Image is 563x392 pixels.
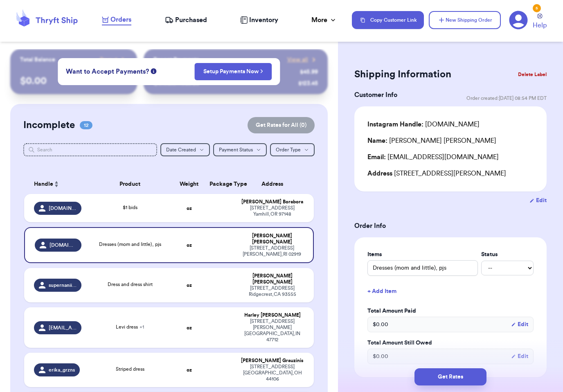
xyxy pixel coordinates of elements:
th: Package Type [205,174,236,194]
span: Help [533,20,547,30]
span: Want to Accept Payments? [66,67,149,77]
span: Inventory [249,15,278,25]
span: Dresses (mom and little), pjs [99,242,161,247]
th: Product [86,174,173,194]
a: Inventory [240,15,278,25]
div: [PERSON_NAME] Grauzinis [241,358,304,364]
a: Help [533,14,547,30]
button: + Add Item [364,282,537,300]
label: Total Amount Still Owed [367,339,534,347]
span: $ 0.00 [373,320,388,329]
h2: Shipping Information [354,68,451,81]
button: Delete Label [515,65,550,83]
button: Edit [511,320,528,329]
a: 5 [509,11,528,29]
div: [PERSON_NAME] [PERSON_NAME] [241,273,304,285]
strong: oz [187,325,192,330]
button: Copy Customer Link [352,11,424,29]
div: 5 [533,4,541,12]
div: [STREET_ADDRESS][PERSON_NAME] [GEOGRAPHIC_DATA] , IN 47712 [241,318,304,343]
strong: oz [187,206,192,211]
div: [STREET_ADDRESS] Yamhill , OR 97148 [241,205,304,217]
div: $ 123.45 [298,79,318,88]
span: Dress and dress shirt [108,282,153,287]
span: Date Created [166,147,196,152]
div: [STREET_ADDRESS] [GEOGRAPHIC_DATA] , OH 44106 [241,364,304,382]
span: + 1 [140,324,144,329]
div: [STREET_ADDRESS] Ridgecrest , CA 93555 [241,285,304,297]
a: Payout [100,56,127,64]
a: View all [287,56,318,64]
span: Name: [367,137,387,144]
button: Date Created [160,143,210,156]
div: [PERSON_NAME] [PERSON_NAME] [367,136,496,146]
span: [EMAIL_ADDRESS][DOMAIN_NAME] [49,324,77,331]
span: $ 0.00 [373,352,388,360]
span: Payment Status [219,147,253,152]
p: Recent Payments [153,56,199,64]
h3: Order Info [354,221,547,231]
button: Setup Payments Now [195,63,272,80]
a: Setup Payments Now [203,68,263,76]
th: Weight [173,174,205,194]
th: Address [236,174,313,194]
span: Levi dress [116,324,144,329]
span: Striped dress [116,367,144,372]
p: $ 0.00 [20,74,127,88]
div: [PERSON_NAME] [PERSON_NAME] [241,233,303,245]
label: Status [481,250,534,259]
label: Total Amount Paid [367,307,534,315]
button: New Shipping Order [429,11,501,29]
h3: Customer Info [354,90,397,100]
span: Purchased [175,15,207,25]
span: [DOMAIN_NAME] [50,242,77,248]
input: Search [23,143,157,156]
strong: oz [187,283,192,288]
span: Address [367,170,392,177]
div: [EMAIL_ADDRESS][DOMAIN_NAME] [367,152,534,162]
a: Orders [102,15,131,25]
div: [STREET_ADDRESS][PERSON_NAME] [367,169,534,178]
button: Get Rates for All (0) [248,117,315,133]
h2: Incomplete [23,119,75,132]
button: Order Type [270,143,315,156]
span: Instagram Handle: [367,121,423,128]
span: Orders [110,15,131,25]
strong: oz [187,243,192,248]
span: View all [287,56,308,64]
div: [PERSON_NAME] Borabora [241,199,304,205]
button: Payment Status [213,143,267,156]
div: $ 45.99 [300,68,318,76]
span: 12 [80,121,92,129]
span: Handle [34,180,53,189]
a: Purchased [165,15,207,25]
span: Order created: [DATE] 08:54 PM EDT [466,95,547,101]
span: [DOMAIN_NAME]_ [49,205,77,212]
div: [STREET_ADDRESS] [PERSON_NAME] , RI 02919 [241,245,303,257]
div: Harley [PERSON_NAME] [241,312,304,318]
span: supernanii91 [49,282,77,288]
div: More [311,15,337,25]
button: Get Rates [414,368,486,385]
button: Edit [511,352,528,360]
button: Edit [529,196,547,205]
span: erika_grzns [49,367,75,373]
span: Email: [367,154,386,160]
label: Items [367,250,478,259]
div: [DOMAIN_NAME] [367,119,480,129]
strong: oz [187,367,192,372]
span: Order Type [276,147,301,152]
button: Sort ascending [53,179,60,189]
span: Payout [100,56,117,64]
span: $1 bids [123,205,137,210]
p: Total Balance [20,56,55,64]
